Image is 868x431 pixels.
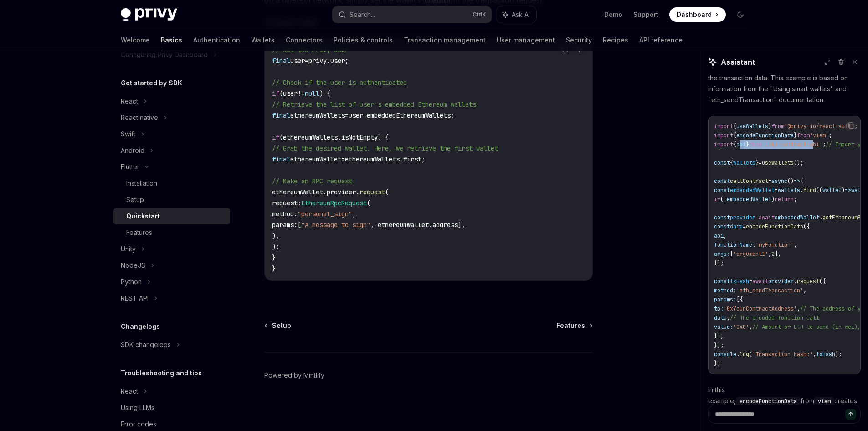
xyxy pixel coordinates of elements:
span: : [294,210,298,218]
span: // The encoded function call [730,314,819,322]
span: => [845,187,851,194]
span: Dashboard [677,10,712,19]
span: txHash [730,278,749,285]
span: embeddedWallet [775,214,819,221]
span: EthereumRpcRequest [301,199,367,207]
span: viem [818,398,831,405]
span: const [714,159,730,166]
img: dark logo [121,8,177,21]
span: from [771,123,784,130]
span: 'Transaction hash:' [752,351,813,358]
span: , [724,232,727,239]
a: Security [566,29,592,51]
span: , [797,305,800,312]
span: , [813,351,816,358]
span: await [752,278,768,285]
span: // Check if the user is authenticated [272,78,407,87]
span: (( [816,187,822,194]
span: embeddedWallet [730,187,775,194]
span: async [771,177,787,185]
span: txHash [816,351,835,358]
span: final [272,111,290,119]
span: functionName: [714,241,755,249]
span: encodeFunctionData [736,132,794,139]
span: [ [730,250,733,258]
span: } [272,265,276,273]
span: }); [714,260,724,267]
span: const [714,214,730,221]
button: Toggle dark mode [733,7,748,22]
div: Using LLMs [121,402,154,413]
span: user.embeddedEthereumWallets; [349,111,454,119]
span: Assistant [721,57,755,68]
span: { [733,123,736,130]
span: final [272,155,290,163]
a: Using LLMs [113,400,230,416]
span: ( [367,199,370,207]
span: . [819,214,822,221]
span: if [714,196,720,203]
span: // Retrieve the list of user's embedded Ethereum wallets [272,100,476,109]
span: params: [714,296,736,303]
span: abi [736,141,746,148]
span: ); [835,351,842,358]
span: = [749,278,752,285]
a: Features [113,224,230,241]
a: Recipes [603,29,628,51]
span: const [714,177,730,185]
span: ), [272,232,279,240]
div: Features [126,227,152,238]
span: encodeFunctionData [746,223,803,230]
span: request [797,278,819,285]
h5: Get started by SDK [121,78,182,88]
span: value: [714,323,733,331]
span: data [714,314,727,322]
span: { [733,141,736,148]
span: : [294,221,298,229]
span: = [755,214,759,221]
span: 2 [771,250,775,258]
div: React [121,386,138,397]
span: request [272,199,298,207]
div: NodeJS [121,260,145,271]
span: wallet [822,187,842,194]
span: // Grab the desired wallet. Here, we retrieve the first wallet [272,144,498,152]
span: , ethereumWallet.address], [370,221,465,229]
div: Error codes [121,419,156,430]
div: React [121,96,138,107]
span: import [714,123,733,130]
span: (ethereumWallets.isNotEmpty) { [279,133,389,141]
span: }; [714,360,720,367]
a: Setup [113,192,230,208]
span: ethereumWallet.provider. [272,188,360,196]
span: import [714,141,733,148]
a: Policies & controls [334,29,393,51]
span: => [794,177,800,185]
span: ) { [319,89,330,98]
span: provider [730,214,755,221]
span: "A message to sign" [301,221,370,229]
div: Setup [126,194,144,205]
span: const [714,187,730,194]
span: , [727,314,730,322]
span: [ [298,221,301,229]
span: from [797,132,810,139]
div: Swift [121,129,135,140]
span: 'argument1' [733,250,768,258]
div: Quickstart [126,211,160,222]
span: }); [714,342,724,349]
div: Unity [121,244,136,254]
span: request [360,188,385,196]
a: Setup [265,321,291,330]
span: from [749,141,762,148]
span: ( [720,196,724,203]
span: [{ [736,296,743,303]
span: : [298,199,301,207]
span: { [730,159,733,166]
span: = [775,187,778,194]
a: Features [556,321,592,330]
span: ethereumWallets [290,111,345,119]
span: user [290,57,305,65]
span: ethereumWallets.first; [345,155,425,163]
span: encodeFunctionData [740,398,797,405]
